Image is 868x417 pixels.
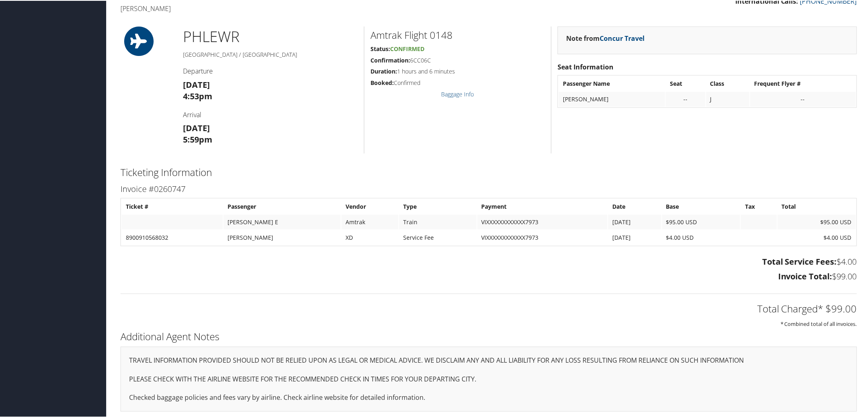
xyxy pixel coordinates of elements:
strong: 5:59pm [183,133,212,144]
th: Frequent Flyer # [750,76,856,90]
div: -- [670,95,701,102]
h5: [GEOGRAPHIC_DATA] / [GEOGRAPHIC_DATA] [183,50,358,58]
td: VIXXXXXXXXXXXX7973 [478,214,608,229]
h3: $99.00 [120,270,857,281]
td: Train [399,214,476,229]
td: VIXXXXXXXXXXXX7973 [478,230,608,244]
th: Vendor [341,198,398,213]
td: $95.00 USD [662,214,740,229]
h5: Confirmed [370,78,545,86]
td: [DATE] [608,230,661,244]
h4: Arrival [183,109,358,118]
strong: 4:53pm [183,90,212,101]
td: $4.00 USD [662,230,740,244]
span: Confirmed [390,44,424,52]
a: Concur Travel [600,33,645,42]
strong: Status: [370,44,390,52]
td: $4.00 USD [778,230,856,244]
th: Base [662,198,740,213]
h4: [PERSON_NAME] [120,3,483,12]
td: J [706,91,750,106]
strong: Duration: [370,67,397,74]
th: Seat [666,76,705,90]
th: Passenger [223,198,341,213]
th: Ticket # [122,198,223,213]
p: PLEASE CHECK WITH THE AIRLINE WEBSITE FOR THE RECOMMENDED CHECK IN TIMES FOR YOUR DEPARTING CITY. [129,373,848,384]
strong: Confirmation: [370,56,410,63]
h4: Departure [183,66,358,75]
strong: [DATE] [183,78,210,89]
p: TRAVEL INFORMATION PROVIDED SHOULD NOT BE RELIED UPON AS LEGAL OR MEDICAL ADVICE. WE DISCLAIM ANY... [129,355,848,365]
td: Service Fee [399,230,476,244]
strong: Booked: [370,78,394,86]
td: Amtrak [341,214,398,229]
th: Class [706,76,750,90]
td: [PERSON_NAME] E [223,214,341,229]
strong: [DATE] [183,122,210,133]
h3: $4.00 [120,255,857,267]
a: Baggage Info [442,89,474,97]
th: Total [778,198,856,213]
th: Passenger Name [559,76,665,90]
strong: Seat Information [558,62,614,71]
th: Payment [478,198,608,213]
th: Type [399,198,476,213]
p: Checked baggage policies and fees vary by airline. Check airline website for detailed information. [129,392,848,402]
strong: Note from [566,33,645,42]
h2: Additional Agent Notes [120,329,857,343]
h2: Total Charged* $99.00 [120,301,857,315]
td: [DATE] [608,214,661,229]
h2: Amtrak Flight 0148 [370,27,545,41]
h5: 6CC06C [370,56,545,64]
div: -- [754,95,852,102]
td: XD [341,230,398,244]
td: $95.00 USD [778,214,856,229]
h2: Ticketing Information [120,165,857,178]
h1: PHL EWR [183,26,358,46]
strong: Invoice Total: [778,270,832,281]
h3: Invoice #0260747 [120,183,857,194]
td: [PERSON_NAME] [223,230,341,244]
h5: 1 hours and 6 minutes [370,67,545,75]
th: Date [608,198,661,213]
small: * Combined total of all invoices. [781,319,857,327]
td: [PERSON_NAME] [559,91,665,106]
strong: Total Service Fees: [762,255,837,266]
th: Tax [741,198,777,213]
td: 8900910568032 [122,230,223,244]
